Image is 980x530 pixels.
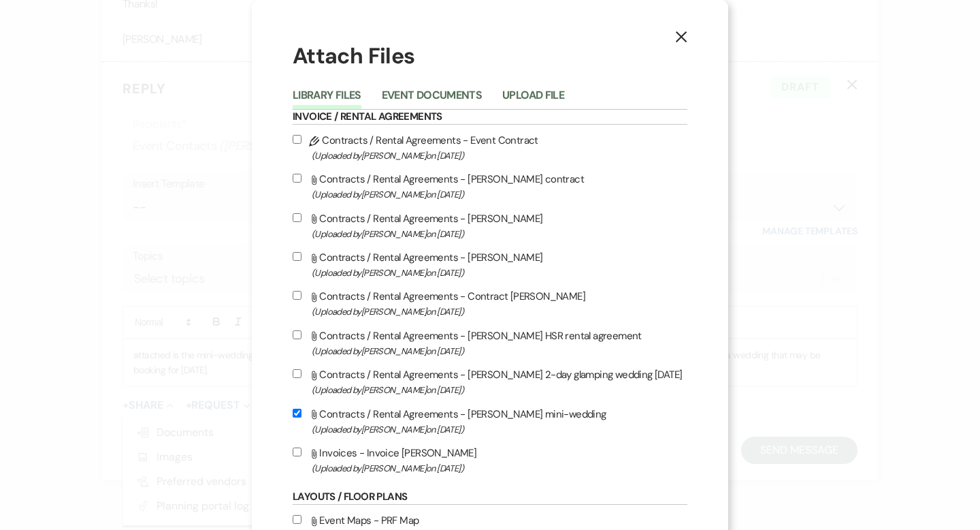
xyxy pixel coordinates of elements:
input: Event Maps - PRF Map(Uploaded by[PERSON_NAME]on [DATE]) [293,515,301,524]
button: Library Files [293,90,361,109]
span: (Uploaded by [PERSON_NAME] on [DATE] ) [312,382,687,398]
span: (Uploaded by [PERSON_NAME] on [DATE] ) [312,187,687,202]
span: (Uploaded by [PERSON_NAME] on [DATE] ) [312,422,687,437]
h1: Attach Files [293,41,687,72]
input: Contracts / Rental Agreements - [PERSON_NAME](Uploaded by[PERSON_NAME]on [DATE]) [293,252,301,261]
label: Contracts / Rental Agreements - [PERSON_NAME] mini-wedding [293,405,687,437]
span: (Uploaded by [PERSON_NAME] on [DATE] ) [312,148,687,163]
button: Upload File [502,90,564,109]
input: Contracts / Rental Agreements - [PERSON_NAME] contract(Uploaded by[PERSON_NAME]on [DATE]) [293,174,301,183]
h6: Layouts / Floor Plans [293,490,687,505]
label: Contracts / Rental Agreements - Event Contract [293,131,687,163]
input: Contracts / Rental Agreements - [PERSON_NAME] HSR rental agreement(Uploaded by[PERSON_NAME]on [DA... [293,330,301,339]
input: Contracts / Rental Agreements - [PERSON_NAME] mini-wedding(Uploaded by[PERSON_NAME]on [DATE]) [293,409,301,418]
input: Contracts / Rental Agreements - [PERSON_NAME](Uploaded by[PERSON_NAME]on [DATE]) [293,213,301,222]
label: Contracts / Rental Agreements - [PERSON_NAME] HSR rental agreement [293,327,687,359]
h6: Invoice / Rental Agreements [293,110,687,125]
label: Contracts / Rental Agreements - [PERSON_NAME] 2-day glamping wedding [DATE] [293,366,687,398]
span: (Uploaded by [PERSON_NAME] on [DATE] ) [312,461,687,476]
span: (Uploaded by [PERSON_NAME] on [DATE] ) [312,304,687,319]
label: Contracts / Rental Agreements - [PERSON_NAME] [293,210,687,242]
label: Contracts / Rental Agreements - [PERSON_NAME] contract [293,170,687,202]
label: Contracts / Rental Agreements - [PERSON_NAME] [293,249,687,281]
span: (Uploaded by [PERSON_NAME] on [DATE] ) [312,226,687,242]
input: Contracts / Rental Agreements - Contract [PERSON_NAME](Uploaded by[PERSON_NAME]on [DATE]) [293,291,301,300]
span: (Uploaded by [PERSON_NAME] on [DATE] ) [312,343,687,359]
label: Invoices - Invoice [PERSON_NAME] [293,444,687,476]
input: Contracts / Rental Agreements - Event Contract(Uploaded by[PERSON_NAME]on [DATE]) [293,135,301,144]
input: Invoices - Invoice [PERSON_NAME](Uploaded by[PERSON_NAME]on [DATE]) [293,448,301,456]
label: Contracts / Rental Agreements - Contract [PERSON_NAME] [293,287,687,319]
span: (Uploaded by [PERSON_NAME] on [DATE] ) [312,265,687,281]
input: Contracts / Rental Agreements - [PERSON_NAME] 2-day glamping wedding [DATE](Uploaded by[PERSON_NA... [293,369,301,378]
button: Event Documents [382,90,482,109]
